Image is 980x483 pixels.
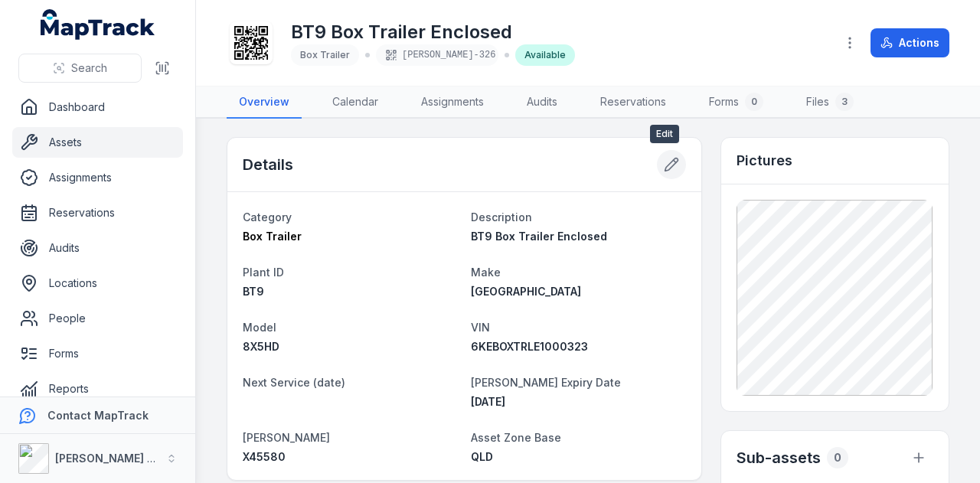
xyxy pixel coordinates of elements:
[243,431,330,444] span: [PERSON_NAME]
[55,452,181,465] strong: [PERSON_NAME] Group
[745,93,763,111] div: 0
[471,340,588,353] span: 6KEBOXTRLE1000323
[243,210,292,224] span: Category
[320,86,390,119] a: Calendar
[12,233,183,263] a: Audits
[471,321,490,334] span: VIN
[471,266,501,279] span: Make
[588,86,678,119] a: Reservations
[12,374,183,404] a: Reports
[18,54,142,83] button: Search
[697,86,776,119] a: Forms0
[471,431,561,444] span: Asset Zone Base
[12,197,183,228] a: Reservations
[47,409,149,422] strong: Contact MapTrack
[12,127,183,158] a: Assets
[471,395,505,408] span: [DATE]
[871,28,949,57] button: Actions
[471,210,532,224] span: Description
[471,376,621,389] span: [PERSON_NAME] Expiry Date
[650,125,679,143] span: Edit
[243,321,276,334] span: Model
[835,93,854,111] div: 3
[471,395,505,408] time: 14/09/2025, 10:00:00 am
[12,303,183,334] a: People
[827,447,848,468] div: 0
[737,150,792,171] h3: Pictures
[243,376,345,389] span: Next Service (date)
[376,44,498,66] div: [PERSON_NAME]-326
[409,86,496,119] a: Assignments
[12,268,183,299] a: Locations
[737,447,821,468] h2: Sub-assets
[243,154,293,175] h2: Details
[41,9,155,40] a: MapTrack
[300,49,350,60] span: Box Trailer
[12,92,183,122] a: Dashboard
[515,44,575,66] div: Available
[12,338,183,369] a: Forms
[471,230,607,243] span: BT9 Box Trailer Enclosed
[794,86,866,119] a: Files3
[12,162,183,193] a: Assignments
[243,266,284,279] span: Plant ID
[514,86,570,119] a: Audits
[243,230,302,243] span: Box Trailer
[291,20,575,44] h1: BT9 Box Trailer Enclosed
[243,450,286,463] span: X45580
[471,285,581,298] span: [GEOGRAPHIC_DATA]
[243,340,279,353] span: 8X5HD
[471,450,493,463] span: QLD
[243,285,264,298] span: BT9
[71,60,107,76] span: Search
[227,86,302,119] a: Overview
